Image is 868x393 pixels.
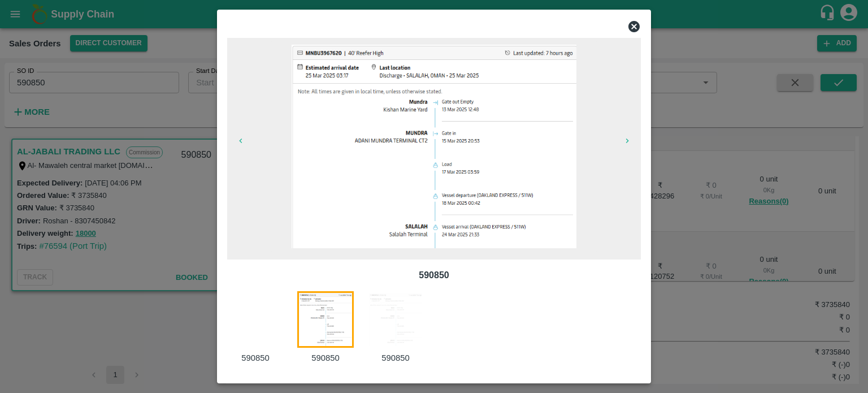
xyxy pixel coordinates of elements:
[297,291,354,348] img: https://app.vegrow.in/rails/active_storage/blobs/redirect/eyJfcmFpbHMiOnsiZGF0YSI6MjU1NjE1OSwicHV...
[236,269,632,282] p: 590850
[367,291,424,348] img: https://app.vegrow.in/rails/active_storage/blobs/redirect/eyJfcmFpbHMiOnsiZGF0YSI6MjU1NzA3NywicHV...
[297,352,354,364] p: 590850
[292,45,576,248] img: https://app.vegrow.in/rails/active_storage/blobs/redirect/eyJfcmFpbHMiOnsiZGF0YSI6MjU1NjE1OSwicHV...
[367,352,424,364] p: 590850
